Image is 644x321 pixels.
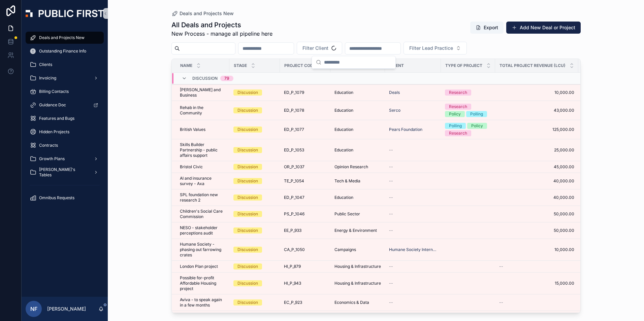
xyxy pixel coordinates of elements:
[499,147,574,153] a: 25,000.00
[180,209,225,219] span: Children's Social Care Commission
[284,127,326,132] a: ED_P_1077
[284,164,304,170] span: OR_P_1037
[237,299,258,306] div: Discussion
[334,90,381,95] a: Education
[334,195,381,200] a: Education
[26,10,104,17] img: App logo
[334,228,381,233] a: Energy & Environment
[180,87,225,98] span: [PERSON_NAME] and Business
[389,127,422,132] span: Pears Foundation
[284,195,326,200] a: ED_P_1047
[449,130,467,136] div: Research
[389,164,393,170] span: --
[180,264,225,269] a: London Plan project
[499,264,503,269] span: --
[180,275,225,291] span: Possible for-profit Affordable Housing project
[449,104,467,110] div: Research
[334,300,369,305] span: Economics & Data
[334,147,353,153] span: Education
[233,194,276,201] a: Discussion
[389,264,393,269] span: --
[233,147,276,153] a: Discussion
[389,211,437,217] a: --
[26,85,104,98] a: Billing Contacts
[334,247,356,252] span: Campaigns
[26,192,104,204] a: Omnibus Requests
[284,264,301,269] span: HI_P_879
[404,42,467,55] button: Select Button
[499,108,574,113] a: 43,000.00
[499,247,574,252] a: 10,000.00
[180,242,225,258] span: Humane Society - phasing out farrowing crates
[334,211,360,217] span: Public Sector
[389,264,437,269] a: --
[445,90,491,96] a: Research
[237,178,258,184] div: Discussion
[233,299,276,306] a: Discussion
[334,195,353,200] span: Education
[506,22,581,34] button: Add New Deal or Project
[284,247,326,252] a: CA_P_1050
[334,178,360,184] span: Tech & Media
[389,300,437,305] a: --
[39,143,58,148] span: Contracts
[499,178,574,184] span: 40,000.00
[192,76,218,81] span: Discussion
[233,164,276,170] a: Discussion
[284,178,326,184] a: TE_P_1054
[26,139,104,151] a: Contracts
[334,127,381,132] a: Education
[26,32,104,44] a: Deals and Projects New
[499,211,574,217] span: 50,000.00
[334,281,381,286] a: Housing & Infrastructure
[284,281,301,286] span: HI_P_943
[389,90,400,95] a: Deals
[26,45,104,57] a: Outstanding Finance Info
[470,22,504,34] button: Export
[180,164,203,170] span: Bristol Civic
[26,153,104,165] a: Growth Plans
[334,164,368,170] span: Opinion Research
[499,281,574,286] a: 15,000.00
[284,108,326,113] a: ED_P_1078
[39,167,88,178] span: [PERSON_NAME]'s Tables
[284,247,305,252] span: CA_P_1050
[171,20,272,30] h1: All Deals and Projects
[334,147,381,153] a: Education
[284,147,304,153] span: ED_P_1053
[26,99,104,111] a: Guidance Doc
[334,228,377,233] span: Energy & Environment
[237,164,258,170] div: Discussion
[237,127,258,133] div: Discussion
[389,281,437,286] a: --
[284,63,316,68] span: Project Code
[499,228,574,233] a: 50,000.00
[499,195,574,200] a: 40,000.00
[334,300,381,305] a: Economics & Data
[499,164,574,170] a: 45,000.00
[233,90,276,96] a: Discussion
[499,300,574,305] a: --
[233,211,276,217] a: Discussion
[297,42,342,55] button: Select Button
[284,178,304,184] span: TE_P_1054
[180,127,225,132] a: British Values
[237,194,258,201] div: Discussion
[499,264,574,269] a: --
[470,111,483,117] div: Polling
[237,227,258,234] div: Discussion
[389,108,400,113] a: Serco
[30,305,37,313] span: NF
[284,195,304,200] span: ED_P_1047
[171,10,234,17] a: Deals and Projects New
[180,225,225,236] span: NESO - stakeholder perceptions audit
[409,45,453,51] span: Filter Lead Practice
[39,48,86,54] span: Outstanding Finance Info
[334,211,381,217] a: Public Sector
[471,123,483,129] div: Policy
[284,127,304,132] span: ED_P_1077
[237,107,258,113] div: Discussion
